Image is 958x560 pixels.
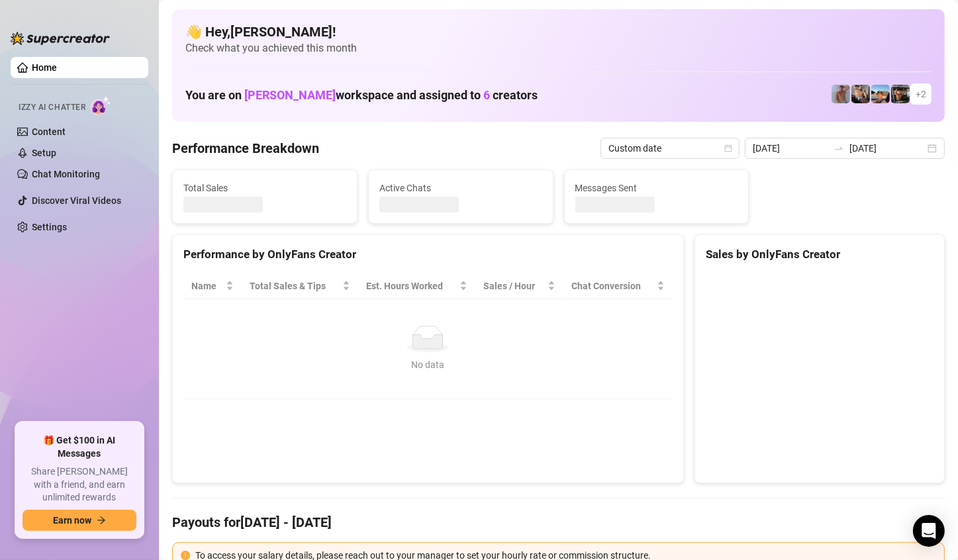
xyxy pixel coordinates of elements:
[32,169,100,179] a: Chat Monitoring
[197,357,659,372] div: No data
[23,510,136,531] button: Earn nowarrow-right
[724,144,732,152] span: calendar
[185,41,932,56] span: Check what you achieved this month
[913,515,945,547] div: Open Intercom Messenger
[19,101,85,114] span: Izzy AI Chatter
[366,279,457,293] div: Est. Hours Worked
[379,181,542,195] span: Active Chats
[32,126,66,137] a: Content
[172,513,945,532] h4: Payouts for [DATE] - [DATE]
[706,246,934,263] div: Sales by OnlyFans Creator
[32,62,57,73] a: Home
[172,139,319,158] h4: Performance Breakdown
[53,515,91,526] span: Earn now
[183,181,346,195] span: Total Sales
[851,85,870,103] img: George
[753,141,828,156] input: Start date
[571,279,653,293] span: Chat Conversion
[91,96,111,115] img: AI Chatter
[23,465,136,504] span: Share [PERSON_NAME] with a friend, and earn unlimited rewards
[916,87,926,101] span: + 2
[475,273,564,299] th: Sales / Hour
[563,273,672,299] th: Chat Conversion
[849,141,925,156] input: End date
[834,143,844,154] span: to
[32,195,121,206] a: Discover Viral Videos
[242,273,358,299] th: Total Sales & Tips
[183,273,242,299] th: Name
[32,148,56,158] a: Setup
[11,32,110,45] img: logo-BBDzfeDw.svg
[191,279,223,293] span: Name
[181,551,190,560] span: exclamation-circle
[832,85,850,103] img: Joey
[183,246,673,263] div: Performance by OnlyFans Creator
[250,279,340,293] span: Total Sales & Tips
[483,88,490,102] span: 6
[185,88,538,103] h1: You are on workspace and assigned to creators
[483,279,546,293] span: Sales / Hour
[608,138,732,158] span: Custom date
[244,88,336,102] span: [PERSON_NAME]
[834,143,844,154] span: swap-right
[575,181,738,195] span: Messages Sent
[97,516,106,525] span: arrow-right
[891,85,910,103] img: Nathan
[32,222,67,232] a: Settings
[871,85,890,103] img: Zach
[185,23,932,41] h4: 👋 Hey, [PERSON_NAME] !
[23,434,136,460] span: 🎁 Get $100 in AI Messages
